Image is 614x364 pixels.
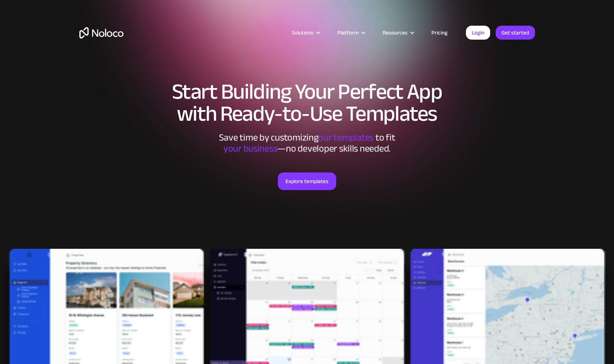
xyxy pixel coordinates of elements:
[422,28,457,37] a: Pricing
[328,28,373,37] div: Platform
[373,28,422,37] div: Resources
[283,28,328,37] div: Solutions
[337,28,359,37] div: Platform
[466,26,490,40] a: Login
[79,81,535,125] h1: Start Building Your Perfect App with Ready-to-Use Templates
[383,28,407,37] div: Resources
[197,132,417,154] div: Save time by customizing to fit ‍ —no developer skills needed.
[292,28,313,37] div: Solutions
[278,172,336,190] a: Explore templates
[223,139,277,157] span: your business
[496,26,535,40] a: Get started
[318,128,374,146] span: our templates
[79,27,123,39] a: home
